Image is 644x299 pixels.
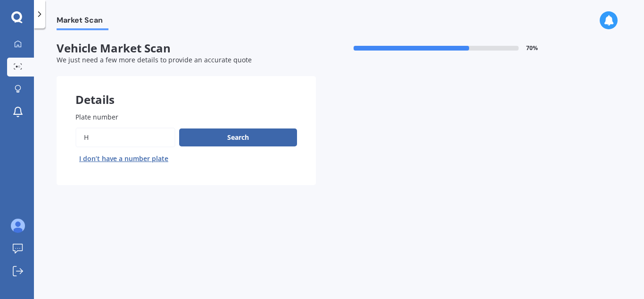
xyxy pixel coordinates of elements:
[526,45,538,51] span: 70 %
[179,128,297,146] button: Search
[57,55,252,64] span: We just need a few more details to provide an accurate quote
[57,16,108,28] span: Market Scan
[57,42,316,55] span: Vehicle Market Scan
[75,112,118,121] span: Plate number
[75,128,175,147] input: Enter plate number
[75,151,172,166] button: I don’t have a number plate
[57,76,316,104] div: Details
[11,219,25,233] img: ALV-UjVDtSEHbrJypqF9y0wWvrxa1Ni0UVb6jI078IoRwSIhRlRk8g=s96-c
